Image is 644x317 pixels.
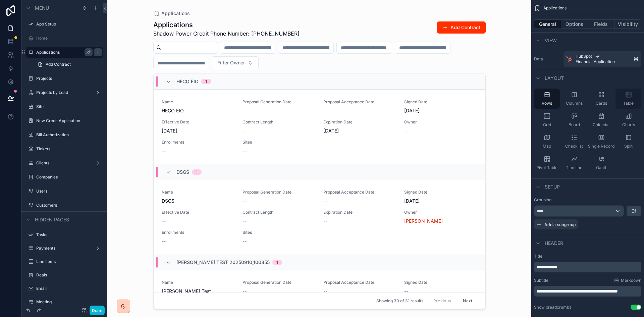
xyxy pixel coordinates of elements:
[36,203,102,208] label: Customers
[588,19,615,29] button: Fields
[614,19,641,29] button: Visibility
[534,110,560,130] button: Grid
[588,131,614,152] button: Single Record
[561,19,588,29] button: Options
[34,59,103,70] a: Add Contract
[36,299,102,305] label: Meeting
[542,101,552,106] span: Rows
[35,216,69,223] span: Hidden pages
[561,153,587,173] button: Timeline
[621,278,641,283] span: Markdown
[205,79,207,84] div: 1
[565,144,583,149] span: Checklist
[588,153,614,173] button: Gantt
[36,259,102,264] label: Line Items
[543,122,551,127] span: Grid
[534,262,641,272] div: scrollable content
[176,259,270,266] span: [PERSON_NAME] Test 20250910_100355
[176,169,189,175] span: DSGS
[596,165,606,170] span: Gantt
[545,37,557,44] span: View
[622,122,635,127] span: Charts
[563,51,641,67] a: HubSpotFinancial Application
[534,305,571,310] div: Show breadcrumbs
[566,165,582,170] span: Timeline
[561,110,587,130] button: Board
[35,5,49,11] span: Menu
[36,21,102,27] label: App Setup
[614,278,641,283] a: Markdown
[544,222,576,227] span: Add a subgroup
[36,232,102,237] label: Tasks
[615,110,641,130] button: Charts
[36,118,102,123] label: New Credit Application
[276,260,278,265] div: 1
[566,56,572,62] img: HubSpot logo
[46,62,71,67] span: Add Contract
[36,76,102,81] label: Projects
[543,144,551,149] span: Map
[536,165,557,170] span: Pivot Table
[36,104,102,109] label: Site
[36,174,102,180] label: Companies
[615,89,641,109] button: Table
[36,90,93,95] label: Projects by Lead
[176,78,199,85] span: HECO EIO
[534,197,551,203] label: Grouping
[534,254,641,259] label: Title
[534,286,641,297] div: scrollable content
[36,246,93,251] label: Payments
[534,19,561,29] button: General
[36,36,102,41] label: Home
[588,144,614,149] span: Single Record
[596,101,607,106] span: Cards
[615,131,641,152] button: Split
[588,110,614,130] button: Calendar
[36,272,102,278] label: Deals
[561,131,587,152] button: Checklist
[623,101,634,106] span: Table
[36,132,102,138] label: Bill Authorization
[36,160,93,166] label: Clients
[534,89,560,109] button: Rows
[534,131,560,152] button: Map
[376,298,423,304] span: Showing 30 of 31 results
[576,54,592,59] span: HubSpot
[593,122,610,127] span: Calendar
[196,169,198,175] div: 1
[36,286,102,291] label: Email
[458,296,477,306] button: Next
[561,89,587,109] button: Columns
[569,122,580,127] span: Board
[624,144,633,149] span: Split
[588,89,614,109] button: Cards
[576,59,615,64] span: Financial Application
[36,50,90,55] label: Applications
[545,240,563,247] span: Header
[36,146,102,152] label: Tickets
[534,153,560,173] button: Pivot Table
[534,219,578,229] button: Add a subgroup
[36,189,102,194] label: Users
[90,306,105,315] button: Done
[543,5,567,11] span: Applications
[545,183,560,190] span: Setup
[545,75,564,82] span: Layout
